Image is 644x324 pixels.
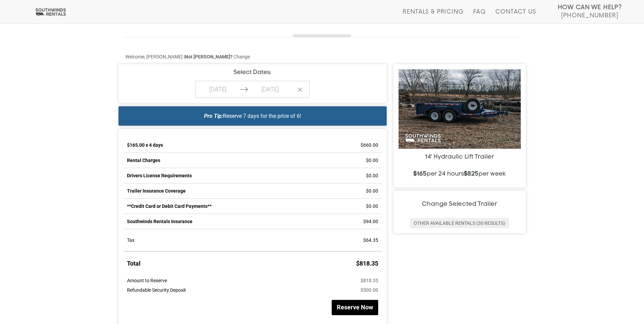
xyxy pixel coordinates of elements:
[234,54,250,59] a: Change
[34,8,67,16] img: Southwinds Rentals Logo
[124,138,356,153] td: $165.00 x 4 days
[204,113,223,119] i: Pro Tip:
[124,229,356,252] td: Tax
[124,153,356,168] td: Rental Charges
[356,214,382,229] td: $94.00
[356,138,382,153] td: $660.00
[413,171,427,177] strong: $165
[356,276,382,285] td: $818.35
[356,199,382,214] td: $0.00
[558,3,622,18] a: How Can We Help? [PHONE_NUMBER]
[118,53,526,61] div: Welcome, [PERSON_NAME] |
[561,12,618,19] span: [PHONE_NUMBER]
[185,54,233,59] strong: Not [PERSON_NAME]?
[332,300,378,315] button: Reserve Now
[356,285,382,295] td: $500.00
[124,111,382,121] div: Reserve 7 days for the price of 6!
[399,69,521,149] img: Air-tow 14' Hydraulic Lift Trailer
[124,168,356,183] td: Drivers License Requirements
[124,251,356,276] td: Total
[403,8,463,23] a: Rentals & Pricing
[356,251,382,276] td: $818.35
[464,171,479,177] strong: $825
[399,154,521,161] h3: 14' Hydraulic Lift Trailer
[356,168,382,183] td: $0.00
[410,218,509,228] button: Other Available Rentals (30 Results)
[356,229,382,252] td: $64.35
[124,183,356,199] td: Trailer Insurance Coverage
[399,171,521,177] h4: per 24 hours per week
[495,8,536,23] a: Contact Us
[558,4,622,11] strong: How Can We Help?
[124,214,356,229] td: Southwinds Rentals Insurance
[124,69,382,76] h4: Select Dates:
[124,276,356,285] td: Amount to Reserve
[124,285,356,295] td: Refundable Security Deposit
[399,201,521,208] h3: Change Selected Trailer
[356,153,382,168] td: $0.00
[356,183,382,199] td: $0.00
[473,8,486,23] a: FAQ
[124,199,356,214] td: **Credit Card or Debit Card Payments**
